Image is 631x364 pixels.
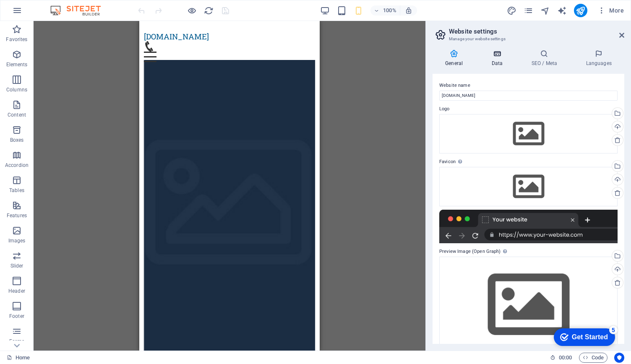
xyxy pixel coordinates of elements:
[439,104,618,114] label: Logo
[524,6,533,16] i: Pages (Ctrl+Alt+S)
[439,157,618,167] label: Favicon
[614,353,624,363] button: Usercentrics
[8,112,26,118] p: Content
[439,81,618,91] label: Website name
[565,354,566,361] span: :
[5,162,29,169] p: Accordion
[574,4,587,17] button: publish
[576,6,585,16] i: Publish
[583,353,604,363] span: Code
[370,5,400,16] button: 100%
[439,247,618,257] label: Preview Image (Open Graph)
[550,353,572,363] h6: Session time
[439,167,618,206] div: Select files from the file manager, stock photos, or upload file(s)
[507,5,517,16] button: design
[48,5,111,16] img: Editor Logo
[8,288,25,294] p: Header
[9,187,24,194] p: Tables
[9,338,24,345] p: Forms
[6,86,27,93] p: Columns
[519,49,573,67] h4: SEO / Meta
[557,5,567,16] button: text_generator
[7,4,68,22] div: Get Started 5 items remaining, 0% complete
[449,35,608,43] h3: Manage your website settings
[25,9,61,17] div: Get Started
[6,61,28,68] p: Elements
[573,49,624,67] h4: Languages
[449,28,624,35] h2: Website settings
[62,2,70,10] div: 5
[597,6,624,15] span: More
[405,7,412,14] i: On resize automatically adjust zoom level to fit chosen device.
[10,263,23,269] p: Slider
[204,6,214,16] i: Reload page
[557,6,567,16] i: AI Writer
[8,237,26,244] p: Images
[594,4,627,17] button: More
[540,6,550,16] i: Navigator
[383,5,396,16] h6: 100%
[439,91,618,101] input: Name...
[10,137,24,143] p: Boxes
[7,353,30,363] a: Click to cancel selection. Double-click to open Pages
[433,49,479,67] h4: General
[559,353,572,363] span: 00 00
[7,212,27,219] p: Features
[6,36,27,43] p: Favorites
[579,353,608,363] button: Code
[9,313,24,320] p: Footer
[439,114,618,153] div: Select files from the file manager, stock photos, or upload file(s)
[439,257,618,353] div: Select files from the file manager, stock photos, or upload file(s)
[524,5,534,16] button: pages
[203,5,214,16] button: reload
[507,6,516,16] i: Design (Ctrl+Alt+Y)
[479,49,519,67] h4: Data
[187,5,197,16] button: Click here to leave preview mode and continue editing
[540,5,550,16] button: navigator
